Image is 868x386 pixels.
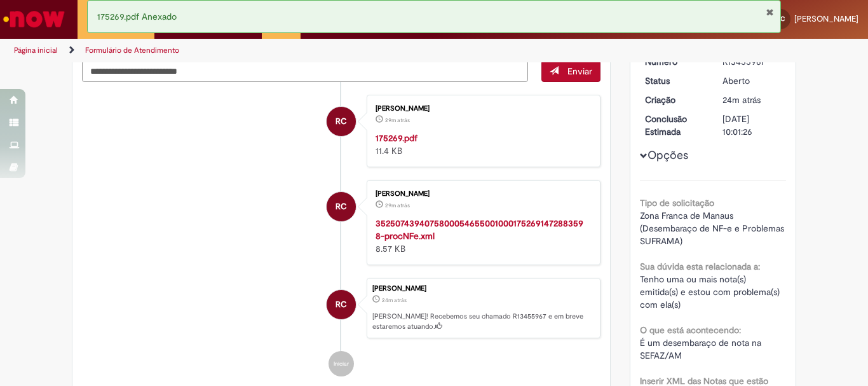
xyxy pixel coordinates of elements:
[640,273,782,310] span: Tenho uma ou mais nota(s) emitida(s) e estou com problema(s) com ela(s)
[385,116,410,124] span: 29m atrás
[776,15,785,23] span: RC
[722,74,782,87] div: Aberto
[327,107,356,136] div: Raquel Manoele Da Costa
[372,285,593,293] div: [PERSON_NAME]
[541,60,600,82] button: Enviar
[640,337,764,361] span: É um desembaraço de nota na SEFAZ/AM
[722,113,782,138] div: [DATE] 10:01:26
[376,105,587,113] div: [PERSON_NAME]
[327,290,356,319] div: Raquel Manoele Da Costa
[385,202,410,209] span: 29m atrás
[640,261,760,272] b: Sua dúvida esta relacionada a:
[722,94,761,106] time: 28/08/2025 09:01:23
[385,116,410,124] time: 28/08/2025 08:56:39
[82,60,528,82] textarea: Digite sua mensagem aqui...
[336,106,347,137] span: RC
[1,6,67,32] img: ServiceNow
[766,7,774,17] button: Fechar Notificação
[97,11,177,22] span: 175269.pdf Anexado
[722,94,761,106] span: 24m atrás
[567,65,592,77] span: Enviar
[336,289,347,320] span: RC
[376,190,587,198] div: [PERSON_NAME]
[635,74,714,87] dt: Status
[327,192,356,221] div: Raquel Manoele Da Costa
[635,93,714,106] dt: Criação
[385,202,410,209] time: 28/08/2025 08:56:34
[640,210,787,247] span: Zona Franca de Manaus (Desembaraço de NF-e e Problemas SUFRAMA)
[382,296,407,304] span: 24m atrás
[376,217,587,255] div: 8.57 KB
[10,39,569,62] ul: Trilhas de página
[372,312,593,331] p: [PERSON_NAME]! Recebemos seu chamado R13455967 e em breve estaremos atuando.
[14,45,58,55] a: Página inicial
[376,132,587,157] div: 11.4 KB
[336,191,347,222] span: RC
[635,113,714,138] dt: Conclusão Estimada
[794,13,858,24] span: [PERSON_NAME]
[640,197,714,209] b: Tipo de solicitação
[85,45,179,55] a: Formulário de Atendimento
[722,93,782,106] div: 28/08/2025 09:01:23
[82,278,600,339] li: Raquel Manoele Da Costa
[382,296,407,304] time: 28/08/2025 09:01:23
[376,132,417,144] a: 175269.pdf
[640,324,741,336] b: O que está acontecendo:
[376,217,583,242] a: 35250743940758000546550010001752691472883598-procNFe.xml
